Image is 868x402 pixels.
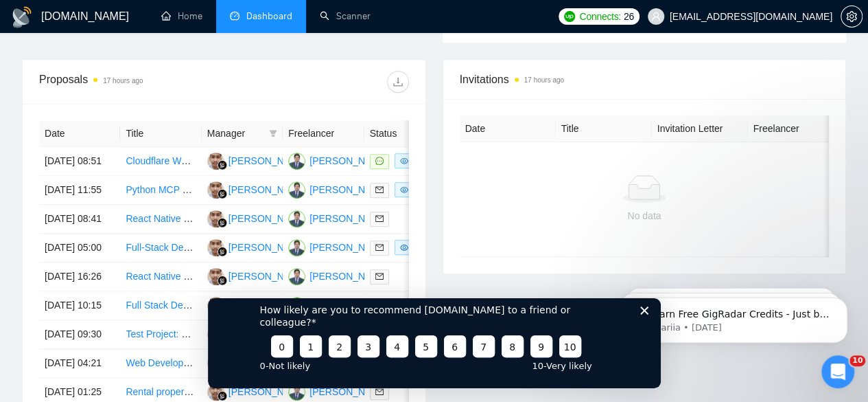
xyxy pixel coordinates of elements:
th: Manager [202,120,283,147]
a: AI[PERSON_NAME] [207,299,307,310]
a: Cloudflare Workers and AWS SES engineer for React app on GetMocha [126,155,432,166]
span: filter [266,123,280,144]
iframe: Survey from GigRadar.io [208,298,661,388]
img: gigradar-bm.png [218,247,227,256]
span: mail [375,388,384,396]
td: Cloudflare Workers and AWS SES engineer for React app on GetMocha [120,147,201,176]
td: Full-Stack Developer Needed to Collaborate on Hospitality Scheduling App (ShiftNinja.co) [120,234,201,263]
th: Invitation Letter [652,115,748,142]
span: mail [375,214,384,223]
div: [PERSON_NAME] [228,182,307,197]
td: [DATE] 16:26 [39,263,120,291]
td: [DATE] 04:21 [39,349,120,378]
a: Full Stack Developer (React + Node) to Improve Veterinary SaaS + Landing Page [126,300,473,311]
td: React Native Developer Needed for Offline-First CMMS Mobile App [120,205,201,234]
div: [PERSON_NAME] [228,211,307,226]
td: [DATE] 10:15 [39,291,120,320]
td: [DATE] 11:55 [39,176,120,205]
th: Date [460,115,556,142]
td: Test Project: Set Up Prototype Speech Therapy Note App (Flask/React + OpenAI) [120,320,201,349]
img: MA [288,181,305,199]
a: Python MCP Developer [126,184,226,195]
span: setting [841,11,862,22]
a: MA[PERSON_NAME] [PERSON_NAME] [288,155,470,166]
a: MA[PERSON_NAME] [PERSON_NAME] [288,270,470,281]
span: message [375,157,384,165]
td: [DATE] 08:51 [39,147,120,176]
span: eye [400,243,408,252]
a: AI[PERSON_NAME] [207,155,307,166]
img: MA [288,268,305,285]
span: Status [370,126,426,141]
td: Web Developer Needed to Add Basic Booking Functionality to MVP Sports Mentorship Platform [120,349,201,378]
img: MA [288,297,305,314]
img: AI [207,383,224,401]
button: download [387,71,409,93]
div: [PERSON_NAME] [PERSON_NAME] [309,153,470,168]
a: AI[PERSON_NAME] [207,183,307,194]
th: Title [120,120,201,147]
div: [PERSON_NAME] [PERSON_NAME] [309,269,470,284]
img: AI [207,210,224,227]
div: No data [471,208,819,223]
img: logo [11,6,33,28]
div: [PERSON_NAME] [228,153,307,168]
th: Freelancer [748,115,844,142]
div: [PERSON_NAME] [PERSON_NAME] [309,240,470,255]
img: upwork-logo.png [564,11,575,22]
a: Web Developer Needed to Add Basic Booking Functionality to MVP Sports Mentorship Platform [126,357,531,368]
span: Dashboard [246,10,292,22]
a: searchScanner [320,10,371,22]
a: MA[PERSON_NAME] [PERSON_NAME] [288,386,470,397]
iframe: Intercom live chat [821,355,854,388]
span: dashboard [230,11,239,21]
img: gigradar-bm.png [218,218,227,227]
th: Freelancer [283,120,364,147]
a: MA[PERSON_NAME] [PERSON_NAME] [288,241,470,252]
td: Python MCP Developer [120,176,201,205]
div: [PERSON_NAME] [PERSON_NAME] [309,211,470,226]
img: MA [288,383,305,401]
img: AI [207,239,224,256]
a: setting [841,11,863,22]
span: 10 [849,355,865,366]
td: [DATE] 09:30 [39,320,120,349]
img: MA [288,153,305,170]
a: MA[PERSON_NAME] [PERSON_NAME] [288,212,470,223]
time: 17 hours ago [103,77,143,85]
div: Proposals [39,71,224,93]
span: mail [375,272,384,280]
span: download [388,76,408,87]
span: filter [269,129,277,137]
div: [PERSON_NAME] [PERSON_NAME] [309,182,470,197]
a: React Native Developer for Ongoing Mobile Project [126,271,344,282]
iframe: Intercom notifications message [594,269,868,365]
div: [PERSON_NAME] [228,269,307,284]
span: user [651,12,661,21]
span: Invitations [460,71,830,88]
div: [PERSON_NAME] [228,384,307,399]
a: AI[PERSON_NAME] [207,212,307,223]
img: AI [207,268,224,285]
td: [DATE] 08:41 [39,205,120,234]
img: gigradar-bm.png [218,391,227,401]
span: eye [400,186,408,194]
span: mail [375,186,384,194]
span: mail [375,243,384,252]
